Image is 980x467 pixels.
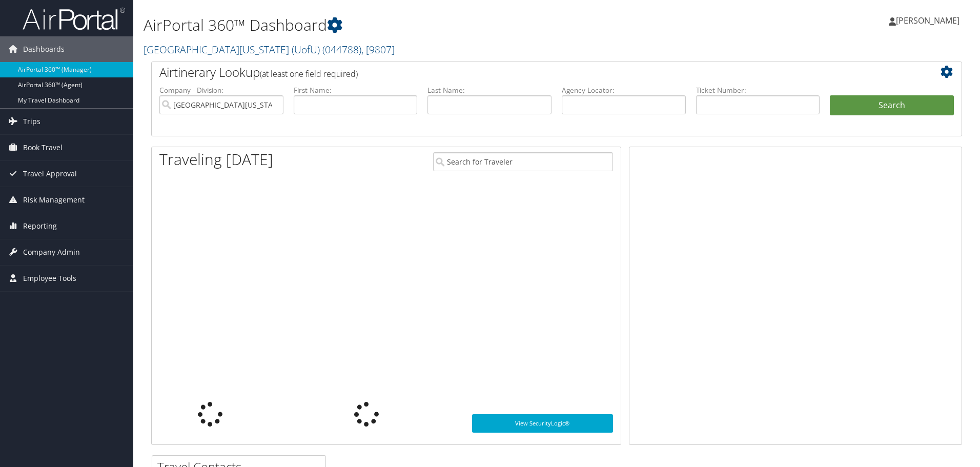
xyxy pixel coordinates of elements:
span: Trips [23,109,40,134]
span: Employee Tools [23,266,76,291]
input: Search for Traveler [433,152,613,171]
button: Search [830,95,954,116]
span: Reporting [23,213,57,239]
a: [PERSON_NAME] [889,5,970,36]
h2: Airtinerary Lookup [159,64,886,81]
span: ( 044788 ) [322,43,361,56]
h1: AirPortal 360™ Dashboard [144,14,695,36]
span: Company Admin [23,239,80,265]
label: Last Name: [427,85,552,95]
span: Book Travel [23,135,63,160]
span: , [ 9807 ] [361,43,395,56]
h1: Traveling [DATE] [159,149,273,170]
span: Dashboards [23,36,65,62]
span: Risk Management [23,187,85,213]
label: Ticket Number: [696,85,820,95]
img: airportal-logo.png [23,7,125,31]
a: [GEOGRAPHIC_DATA][US_STATE] (UofU) [144,43,395,56]
a: View SecurityLogic® [472,414,613,433]
span: (at least one field required) [260,68,358,79]
label: Agency Locator: [562,85,686,95]
label: First Name: [294,85,418,95]
span: [PERSON_NAME] [896,15,959,26]
label: Company - Division: [159,85,283,95]
span: Travel Approval [23,161,77,187]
